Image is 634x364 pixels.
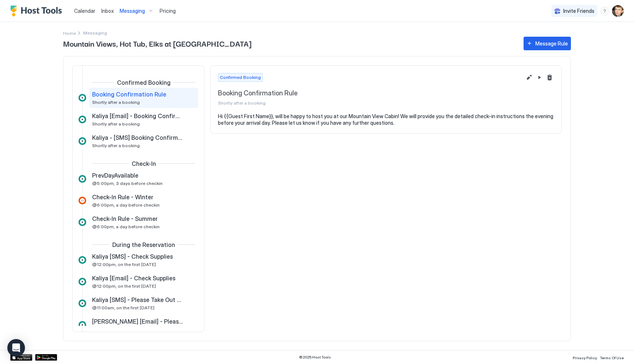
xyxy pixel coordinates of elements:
[10,6,65,17] a: Host Tools Logo
[92,305,154,310] span: @11:00am, on the first [DATE]
[299,355,331,360] span: © 2025 Host Tools
[535,73,544,82] button: Pause Message Rule
[117,79,171,86] span: Confirmed Booking
[10,354,32,361] a: App Store
[92,296,183,303] span: Kaliya [SMS] - Please Take Out the Trash
[545,73,554,82] button: Delete message rule
[83,30,107,36] span: Breadcrumb
[612,5,624,17] div: User profile
[92,224,160,229] span: @6:00pm, a day before checkin
[92,91,166,98] span: Booking Confirmation Rule
[92,112,183,120] span: Kaliya [Email] - Booking Confirmation rule
[160,8,176,14] span: Pricing
[92,274,175,282] span: Kaliya [Email] - Check Supplies
[63,29,76,37] a: Home
[63,30,76,36] span: Home
[92,215,158,222] span: Check-In Rule - Summer
[63,38,516,49] span: Mountain Views, Hot Tub, Elks at [GEOGRAPHIC_DATA]
[524,37,571,50] button: Message Rule
[112,241,175,248] span: During the Reservation
[92,121,140,127] span: Shortly after a booking
[74,7,95,15] a: Calendar
[573,356,597,360] span: Privacy Policy
[573,353,597,361] a: Privacy Policy
[563,8,594,14] span: Invite Friends
[92,262,156,267] span: @12:00pm, on the first [DATE]
[535,40,568,47] div: Message Rule
[92,318,183,325] span: [PERSON_NAME] [Email] - Please Take Out the Trash
[101,7,114,15] a: Inbox
[92,99,140,105] span: Shortly after a booking
[218,100,522,106] span: Shortly after a booking
[525,73,533,82] button: Edit message rule
[101,8,114,14] span: Inbox
[120,8,145,14] span: Messaging
[74,8,95,14] span: Calendar
[92,172,138,179] span: PrevDayAvailable
[92,253,173,260] span: Kaliya [SMS] - Check Supplies
[220,74,261,81] span: Confirmed Booking
[92,181,163,186] span: @5:00pm, 3 days before checkin
[92,202,160,208] span: @6:00pm, a day before checkin
[600,356,624,360] span: Terms Of Use
[218,89,522,98] span: Booking Confirmation Rule
[35,354,57,361] a: Google Play Store
[63,29,76,37] div: Breadcrumb
[218,113,554,126] pre: Hi {{Guest First Name}}, will be happy to host you at our Mountain View Cabin! We will provide yo...
[92,193,153,201] span: Check-In Rule - Winter
[132,160,156,167] span: Check-In
[92,283,156,289] span: @12:00pm, on the first [DATE]
[92,134,183,141] span: Kaliya - [SMS] Booking Confirmation Rule
[92,143,140,148] span: Shortly after a booking
[7,339,25,357] div: Open Intercom Messenger
[600,353,624,361] a: Terms Of Use
[600,7,609,15] div: menu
